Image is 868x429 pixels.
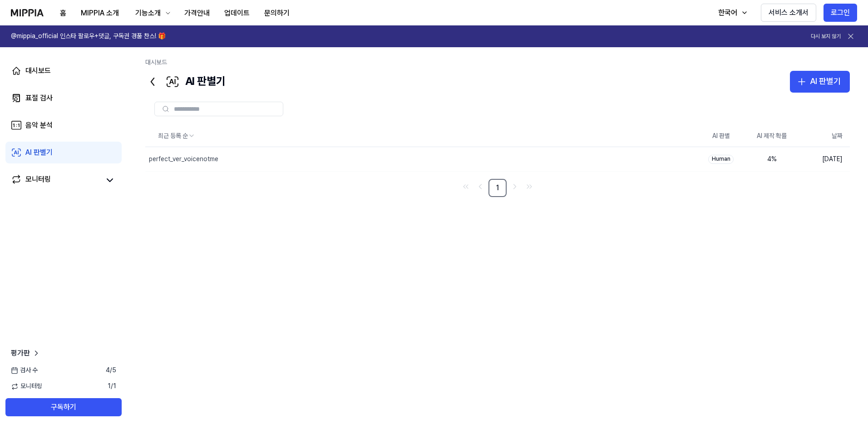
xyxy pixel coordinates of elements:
[5,114,122,136] a: 음악 분석
[824,4,857,22] button: 로그인
[488,179,507,197] a: 1
[126,4,177,22] button: 기능소개
[523,180,536,193] a: Go to last page
[11,174,100,187] a: 모니터링
[5,142,122,163] a: AI 판별기
[11,348,30,359] span: 평가판
[761,4,816,22] button: 서비스 소개서
[810,75,841,88] div: AI 판별기
[11,382,42,391] span: 모니터링
[11,32,166,41] h1: @mippia_official 인스타 팔로우+댓글, 구독권 경품 찬스! 🎁
[5,60,122,82] a: 대시보드
[217,0,257,25] a: 업데이트
[106,366,116,375] span: 4 / 5
[145,71,226,93] div: AI 판별기
[508,180,521,193] a: Go to next page
[177,4,217,22] button: 가격안내
[695,125,746,147] th: AI 판별
[790,71,850,93] button: AI 판별기
[145,179,850,197] nav: pagination
[5,87,122,109] a: 표절 검사
[108,382,116,391] span: 1 / 1
[5,398,122,416] button: 구독하기
[25,147,53,158] div: AI 판별기
[11,348,41,359] a: 평가판
[746,125,797,147] th: AI 제작 확률
[217,4,257,22] button: 업데이트
[797,147,850,171] td: [DATE]
[257,4,297,22] button: 문의하기
[811,33,841,40] button: 다시 보지 않기
[474,180,487,193] a: Go to previous page
[145,59,167,66] a: 대시보드
[708,155,734,164] div: Human
[25,93,53,104] div: 표절 검사
[754,155,790,164] div: 4 %
[709,4,754,22] button: 한국어
[25,174,51,187] div: 모니터링
[74,4,126,22] button: MIPPIA 소개
[459,180,472,193] a: Go to first page
[716,7,739,18] div: 한국어
[53,4,74,22] button: 홈
[149,155,218,164] div: perfect_ver_voicenotme
[25,65,51,76] div: 대시보드
[25,120,53,131] div: 음악 분석
[133,8,163,19] div: 기능소개
[797,125,850,147] th: 날짜
[11,366,38,375] span: 검사 수
[11,9,44,16] img: logo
